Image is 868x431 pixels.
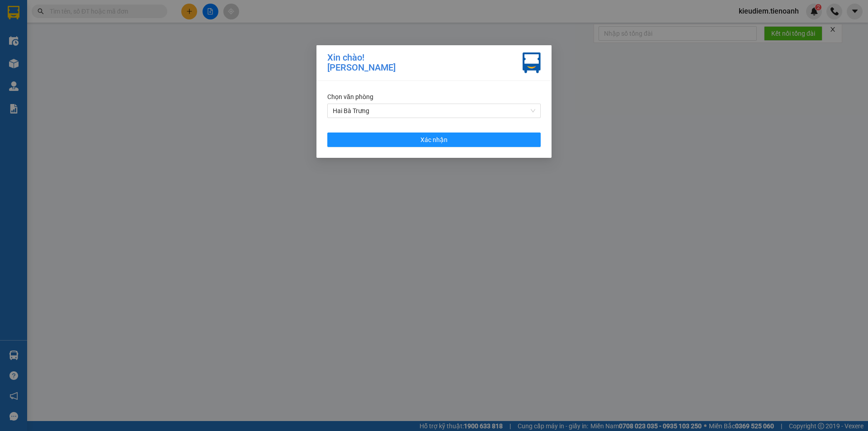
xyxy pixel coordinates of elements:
div: Chọn văn phòng [327,92,541,102]
button: Xác nhận [327,133,541,147]
img: vxr-icon [523,52,541,73]
span: Hai Bà Trưng [333,104,535,118]
span: Xác nhận [420,135,448,145]
div: Xin chào! [PERSON_NAME] [327,52,396,73]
